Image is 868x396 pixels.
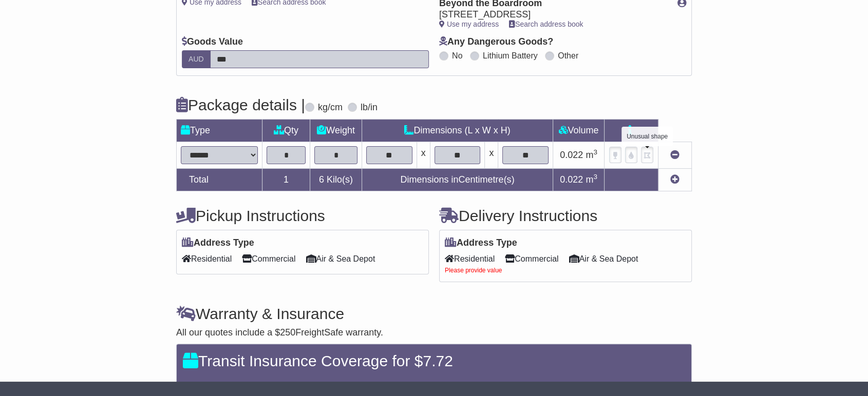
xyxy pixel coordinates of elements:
[262,168,310,191] td: 1
[417,142,430,168] td: x
[182,36,243,48] label: Goods Value
[452,51,462,61] label: No
[318,102,343,113] label: kg/cm
[439,20,499,28] a: Use my address
[621,127,673,146] div: Unusual shape
[362,168,553,191] td: Dimensions in Centimetre(s)
[670,174,680,185] a: Add new item
[423,352,452,369] span: 7.72
[310,119,362,142] td: Weight
[505,251,558,267] span: Commercial
[176,305,692,322] h4: Warranty & Insurance
[593,148,597,156] sup: 3
[593,173,597,181] sup: 3
[182,237,254,249] label: Address Type
[306,251,375,267] span: Air & Sea Depot
[182,251,232,267] span: Residential
[242,251,295,267] span: Commercial
[280,327,295,338] span: 250
[485,142,498,168] td: x
[445,267,686,274] div: Please provide value
[586,150,597,160] span: m
[262,119,310,142] td: Qty
[362,119,553,142] td: Dimensions (L x W x H)
[560,174,583,185] span: 0.022
[553,119,604,142] td: Volume
[182,50,211,68] label: AUD
[509,20,583,28] a: Search address book
[176,207,429,224] h4: Pickup Instructions
[445,237,517,249] label: Address Type
[439,36,553,48] label: Any Dangerous Goods?
[177,119,262,142] td: Type
[361,102,378,113] label: lb/in
[310,168,362,191] td: Kilo(s)
[560,150,583,160] span: 0.022
[176,96,305,113] h4: Package details |
[670,150,680,160] a: Remove this item
[445,251,495,267] span: Residential
[483,51,538,61] label: Lithium Battery
[319,174,324,185] span: 6
[558,51,578,61] label: Other
[439,207,692,224] h4: Delivery Instructions
[183,352,685,369] h4: Transit Insurance Coverage for $
[439,9,667,21] div: [STREET_ADDRESS]
[177,168,262,191] td: Total
[586,174,597,185] span: m
[176,327,692,339] div: All our quotes include a $ FreightSafe warranty.
[569,251,638,267] span: Air & Sea Depot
